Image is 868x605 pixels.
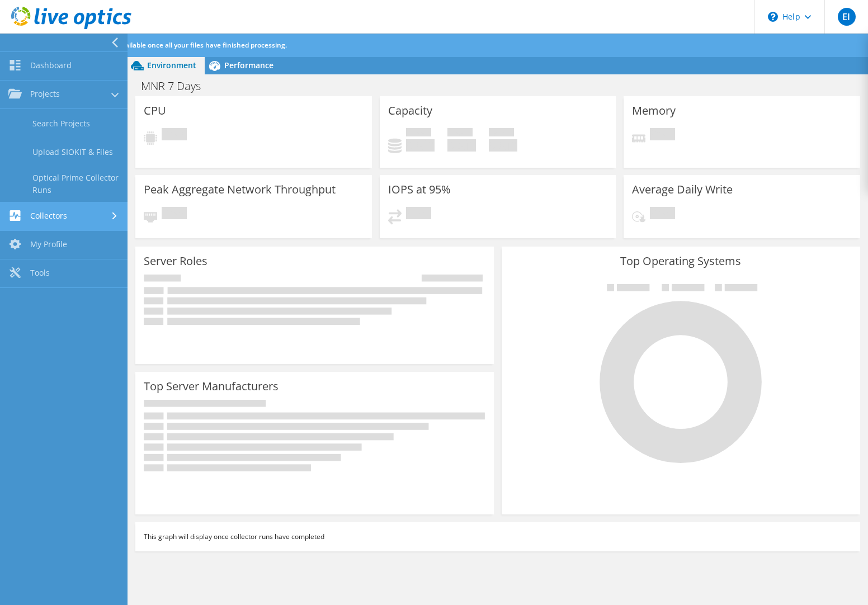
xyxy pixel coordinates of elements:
span: Environment [147,60,196,70]
h3: Capacity [388,105,432,117]
h4: 0 GiB [406,139,435,152]
svg: \n [768,12,778,22]
h3: Top Server Manufacturers [144,380,279,393]
span: Total [489,128,514,139]
span: Pending [406,207,431,222]
span: Pending [650,128,675,143]
span: Used [406,128,431,139]
span: Pending [162,207,187,222]
span: EI [838,8,856,26]
span: Analysis will be available once all your files have finished processing. [68,40,287,50]
h3: Average Daily Write [632,183,733,196]
span: Performance [224,60,273,70]
h4: 0 GiB [489,139,517,152]
h4: 0 GiB [447,139,476,152]
span: Free [447,128,473,139]
div: This graph will display once collector runs have completed [135,522,860,551]
span: Pending [162,128,187,143]
h1: MNR 7 Days [136,80,218,92]
h3: Peak Aggregate Network Throughput [144,183,336,196]
h3: CPU [144,105,166,117]
span: Pending [650,207,675,222]
h3: Top Operating Systems [510,255,852,267]
h3: Server Roles [144,255,207,267]
h3: Memory [632,105,676,117]
h3: IOPS at 95% [388,183,451,196]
